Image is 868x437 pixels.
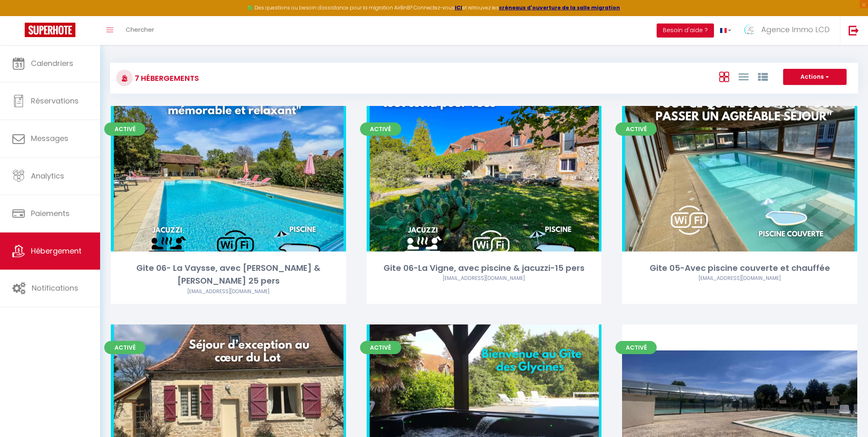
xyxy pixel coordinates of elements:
span: Chercher [126,25,154,34]
button: Actions [783,69,847,85]
span: Activé [360,341,401,354]
div: Airbnb [622,275,857,282]
img: ... [744,23,756,36]
span: Réservations [31,96,79,106]
span: Paiements [31,208,70,218]
a: Vue par Groupe [758,70,768,83]
span: Analytics [31,171,64,181]
span: Notifications [32,283,78,293]
a: Vue en Liste [739,70,749,83]
span: Messages [31,133,68,143]
span: Activé [104,122,145,136]
img: logout [849,25,859,35]
span: Calendriers [31,58,73,68]
span: Activé [615,122,657,136]
a: créneaux d'ouverture de la salle migration [499,4,620,11]
button: Besoin d'aide ? [657,23,714,38]
div: Gite 05-Avec piscine couverte et chauffée [622,262,857,275]
span: Activé [360,122,401,136]
img: Super Booking [25,23,75,37]
div: Gite 06-La Vigne, avec piscine & jacuzzi-15 pers [367,262,602,275]
h3: 7 Hébergements [133,69,199,87]
div: Airbnb [111,288,346,296]
div: Gite 06- La Vaysse, avec [PERSON_NAME] & [PERSON_NAME] 25 pers [111,262,346,288]
a: ... Agence Immo LCD [737,16,840,45]
a: Vue en Box [719,70,729,83]
span: Hébergement [31,246,82,256]
a: ICI [455,4,462,11]
span: Activé [104,341,145,354]
a: Chercher [119,16,160,45]
span: Agence Immo LCD [761,24,830,35]
div: Airbnb [367,275,602,282]
span: Activé [615,341,657,354]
